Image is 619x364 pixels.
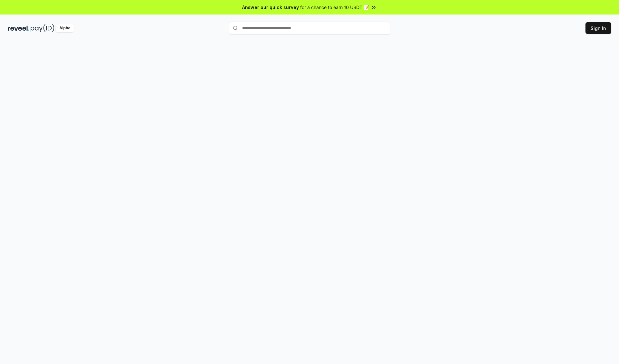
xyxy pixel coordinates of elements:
span: Answer our quick survey [242,4,299,11]
img: pay_id [31,24,54,32]
div: Alpha [56,24,74,32]
button: Sign In [585,22,611,34]
span: for a chance to earn 10 USDT 📝 [300,4,369,11]
img: reveel_dark [8,24,29,32]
